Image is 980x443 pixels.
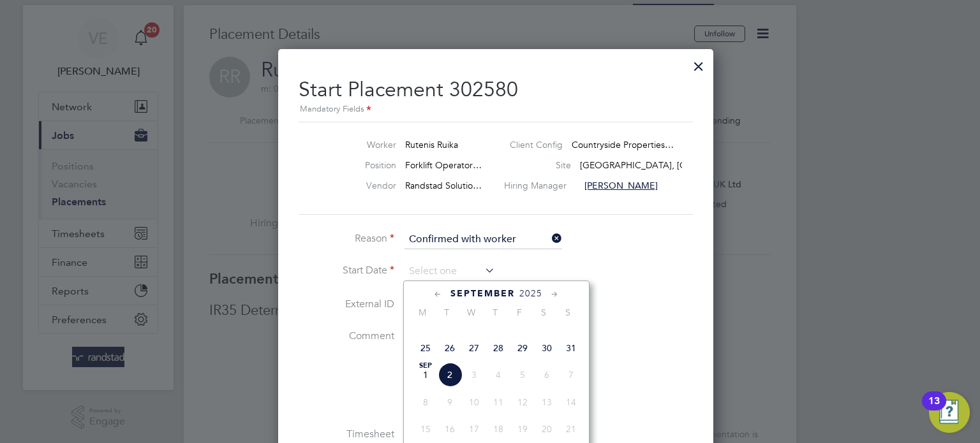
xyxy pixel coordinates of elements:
span: 2 [438,363,462,387]
span: 31 [559,336,583,360]
span: 5 [510,363,535,387]
span: T [434,307,459,318]
span: 14 [559,390,583,414]
span: Countryside Properties… [572,139,674,150]
span: 12 [510,390,535,414]
label: Comment [299,330,394,343]
span: Randstad Solutio… [405,180,482,191]
span: 11 [486,390,510,414]
div: Mandatory Fields [299,103,693,117]
button: Open Resource Center, 13 new notifications [929,392,970,433]
label: Worker [326,139,396,150]
span: F [507,307,531,318]
span: 6 [535,363,559,387]
span: Rutenis Ruika [405,139,458,150]
span: 7 [559,363,583,387]
span: 15 [413,417,438,441]
span: 17 [462,417,486,441]
span: Sep [413,363,438,369]
span: S [556,307,580,318]
span: 16 [438,417,462,441]
span: W [459,307,483,318]
span: 13 [535,390,559,414]
label: Position [326,159,396,171]
input: Select one [405,230,562,249]
span: 19 [510,417,535,441]
span: 1 [413,363,438,387]
span: 29 [510,336,535,360]
span: 8 [413,390,438,414]
span: 28 [486,336,510,360]
h2: Start Placement 302580 [299,67,693,117]
span: 20 [535,417,559,441]
span: 10 [462,390,486,414]
label: Vendor [326,180,396,191]
label: External ID [299,298,394,311]
span: 21 [559,417,583,441]
span: S [531,307,556,318]
span: 30 [535,336,559,360]
span: 26 [438,336,462,360]
span: T [483,307,507,318]
span: 3 [462,363,486,387]
label: Site [520,159,571,171]
span: 18 [486,417,510,441]
span: 2025 [519,288,542,299]
span: 27 [462,336,486,360]
span: Forklift Operator… [405,159,482,171]
div: 13 [928,401,940,418]
span: [GEOGRAPHIC_DATA], [GEOGRAPHIC_DATA] [580,159,769,171]
span: 9 [438,390,462,414]
label: Start Date [299,264,394,277]
label: Hiring Manager [504,180,575,191]
span: M [410,307,434,318]
span: 25 [413,336,438,360]
input: Select one [405,262,495,281]
label: Client Config [510,139,563,150]
span: September [450,288,515,299]
span: [PERSON_NAME] [584,180,658,191]
label: Reason [299,232,394,245]
span: 4 [486,363,510,387]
